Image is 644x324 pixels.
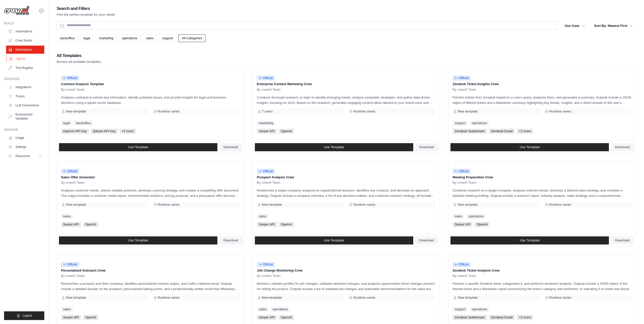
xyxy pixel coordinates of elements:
[279,315,294,320] span: OpenAI
[257,169,275,174] span: Official
[57,52,101,59] h2: All Templates
[61,214,73,219] a: sales
[57,12,115,17] p: Find the perfect template for your needs
[61,88,85,92] span: By crewAI Team
[61,95,240,105] p: Analyzes contracts to extract key information, identify potential issues, and provide insights fo...
[61,262,79,267] span: Official
[549,203,571,207] span: Runtime varies
[257,281,436,292] p: Monitors LinkedIn profiles for job changes, validates detected changes, and analyzes opportunitie...
[353,296,375,300] span: Runtime varies
[66,109,86,113] span: New template
[262,203,282,207] span: New template
[4,77,44,81] div: Operate
[262,109,273,113] span: 7 users
[324,238,344,242] span: Use Template
[466,214,486,219] a: operations
[59,236,217,244] a: Use Template
[452,169,471,174] span: Official
[223,238,238,242] span: Download
[549,109,571,113] span: Runtime varies
[257,181,281,185] span: By crewAI Team
[255,143,413,151] a: Use Template
[549,296,571,300] span: Runtime varies
[6,27,44,35] a: Automations
[61,281,240,292] p: Researches a prospect and their company, identifies personalized content angles, and crafts a tai...
[6,92,44,100] a: Traces
[452,315,487,320] span: Zendesk Subdomain
[257,175,436,180] p: Prospect Analysis Crew
[4,128,44,132] div: Manage
[6,110,44,123] a: Environment Variables
[470,121,489,126] a: operations
[61,82,240,87] p: Contract Analysis Template
[489,129,515,134] span: Zendesk Email
[562,21,588,30] button: Use Case
[257,274,281,278] span: By crewAI Team
[23,314,32,318] span: Logout
[611,236,634,244] a: Download
[257,95,436,105] p: Conducts thorough research on topic to identify emerging trends, analyze competitor strategies, a...
[257,75,275,81] span: Official
[6,134,44,142] a: Usage
[452,274,476,278] span: By crewAI Team
[257,268,436,273] p: Job Change Monitoring Crew
[6,143,44,151] a: Settings
[7,55,45,63] a: Agents
[450,143,609,151] a: Use Template
[452,82,632,87] p: Zendesk Ticket Insights Crew
[415,236,438,244] a: Download
[91,129,118,134] span: Qdrant API Key
[6,83,44,91] a: Integrations
[257,121,275,126] a: marketing
[452,262,471,267] span: Official
[452,188,632,198] p: Conducts research on a target company, analyzes industry trends, develops a tailored sales strate...
[452,307,467,312] a: support
[452,222,472,227] span: Serper API
[458,109,477,113] span: New template
[66,203,86,207] span: New template
[452,129,487,134] span: Zendesk Subdomain
[219,143,242,151] a: Download
[279,222,294,227] span: OpenAI
[59,143,217,151] a: Use Template
[80,34,93,42] a: legal
[257,307,268,312] a: sales
[415,143,438,151] a: Download
[419,238,434,242] span: Download
[83,315,98,320] span: OpenAI
[61,181,85,185] span: By crewAI Team
[257,262,275,267] span: Official
[450,236,609,244] a: Use Template
[128,238,148,242] span: Use Template
[61,222,81,227] span: Serper API
[57,5,115,12] h2: Search and Filters
[262,296,282,300] span: New template
[4,21,44,25] div: Build
[520,238,540,242] span: Use Template
[452,95,632,105] p: Fetches tickets from Zendesk based on a user's query, analyzes them, and generates a summary. Out...
[517,315,533,320] span: +2 more
[6,152,44,160] button: Resources
[158,203,180,207] span: Runtime varies
[143,34,157,42] a: sales
[6,64,44,72] a: Tool Registry
[61,175,240,180] p: Sales Offer Generator
[458,203,477,207] span: New template
[517,129,533,134] span: +2 more
[452,121,467,126] a: support
[6,101,44,109] a: LLM Connections
[591,21,636,30] button: Sort By: Newest First
[353,203,375,207] span: Runtime varies
[257,129,277,134] span: Serper API
[324,145,344,149] span: Use Template
[452,181,476,185] span: By crewAI Team
[257,315,277,320] span: Serper API
[120,129,136,134] span: +2 more
[61,129,89,134] span: OpenAI API Key
[128,145,148,149] span: Use Template
[159,34,176,42] a: support
[353,109,375,113] span: Runtime varies
[223,145,238,149] span: Download
[66,296,86,300] span: New template
[4,6,29,15] img: Logo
